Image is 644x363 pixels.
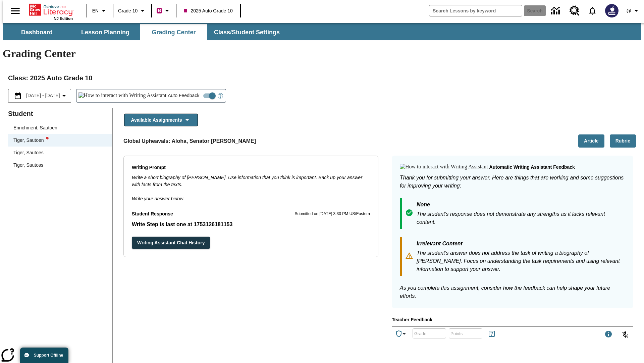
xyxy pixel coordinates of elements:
[13,149,44,156] div: Tiger, Sautoes
[485,327,498,340] button: Rules for Earning Points and Achievements, Will open in new tab
[54,16,73,21] span: NJ Edition
[400,164,488,170] img: How to interact with Writing Assistant
[547,2,566,20] a: Data Center
[132,210,173,218] p: Student Response
[413,328,446,338] div: Grade: Letters, numbers, %, + and - are allowed.
[132,237,210,249] button: Writing Assistant Chat History
[132,188,370,202] p: Write your answer below.
[417,210,625,226] p: The student's response does not demonstrate any strengths as it lacks relevant content.
[168,92,199,99] span: Auto Feedback
[8,159,112,171] div: Tiger, Sautoss
[215,89,226,102] button: Open Help for Writing Assistant
[29,3,73,16] a: Home
[8,134,112,147] div: Tiger, Sautoenwriting assistant alert
[413,324,446,342] input: Grade: Letters, numbers, %, + and - are allowed.
[578,134,604,148] button: Article, Will open in new tab
[13,124,57,131] div: Enrichment, Sautoen
[92,7,99,14] span: EN
[209,24,285,40] button: Class/Student Settings
[154,5,174,17] button: Boost Class color is violet red. Change class color
[11,92,68,100] button: Select the date range menu item
[46,137,49,139] svg: writing assistant alert
[20,348,68,363] button: Support Offline
[132,220,370,229] p: Write Step is last one at 1753126181153
[21,29,53,36] span: Dashboard
[124,114,198,127] button: Available Assignments
[214,29,280,36] span: Class/Student Settings
[392,327,411,340] button: Achievements
[417,201,625,210] p: None
[60,92,68,100] svg: Collapse Date Range Filter
[584,2,601,19] a: Notifications
[13,162,43,169] div: Tiger, Sautoss
[429,5,522,16] input: search field
[89,5,111,17] button: Language: EN, Select a language
[566,2,584,20] a: Resource Center, Will open in new tab
[8,147,112,159] div: Tiger, Sautoes
[158,6,161,15] span: B
[78,92,167,99] img: How to interact with Writing Assistant
[8,122,112,134] div: Enrichment, Sautoen
[115,5,149,17] button: Grade: Grade 10, Select a grade
[184,7,232,14] span: 2025 Auto Grade 10
[8,108,112,119] p: Student
[140,24,207,40] button: Grading Center
[417,249,625,273] p: The student's answer does not address the task of writing a biography of [PERSON_NAME]. Focus on ...
[132,164,370,171] p: Writing Prompt
[152,29,196,36] span: Grading Center
[3,24,286,40] div: SubNavbar
[3,24,70,40] button: Dashboard
[610,134,636,148] button: Rubric, Will open in new tab
[617,327,633,343] button: Click to activate and allow voice recognition
[294,211,370,217] p: Submitted on [DATE] 3:30 PM US/Eastern
[123,137,256,145] p: Global Upheavals: Aloha, Senator [PERSON_NAME]
[626,7,631,14] span: @
[604,330,612,339] div: Maximum 1000 characters Press Escape to exit toolbar and use left and right arrow keys to access ...
[449,328,482,338] div: Points: Must be equal to or less than 25.
[417,240,625,249] p: Irrelevant Content
[3,5,98,11] body: Type your response here.
[605,4,619,17] img: Avatar
[29,2,73,21] div: Home
[132,220,370,229] p: Student Response
[34,353,63,358] span: Support Offline
[3,23,641,40] div: SubNavbar
[392,316,633,324] p: Teacher Feedback
[5,1,25,21] button: Open side menu
[118,7,138,14] span: Grade 10
[132,174,370,188] p: Write a short biography of [PERSON_NAME]. Use information that you think is important. Back up yo...
[400,174,625,190] p: Thank you for submitting your answer. Here are things that are working and some suggestions for i...
[400,284,625,300] p: As you complete this assignment, consider how the feedback can help shape your future efforts.
[8,73,636,83] h2: Class : 2025 Auto Grade 10
[489,164,575,171] p: Automatic writing assistant feedback
[3,47,641,60] h1: Grading Center
[13,137,49,144] div: Tiger, Sautoen
[72,24,139,40] button: Lesson Planning
[449,324,482,342] input: Points: Must be equal to or less than 25.
[26,92,60,99] span: [DATE] - [DATE]
[623,5,644,17] button: Profile/Settings
[601,2,623,19] button: Select a new avatar
[81,29,129,36] span: Lesson Planning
